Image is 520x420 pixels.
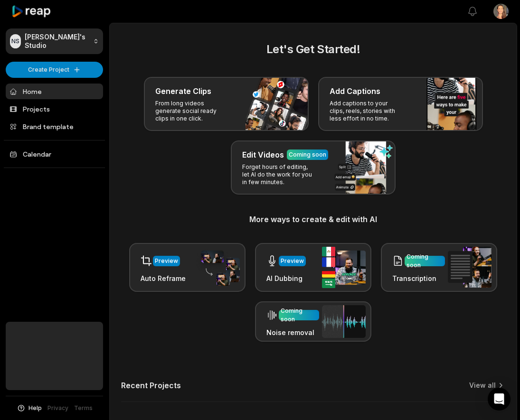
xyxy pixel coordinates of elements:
[266,327,319,337] h3: Noise removal
[448,247,492,288] img: transcription.png
[407,252,443,270] div: Coming soon
[155,257,178,265] div: Preview
[121,214,505,225] h3: More ways to create & edit with AI
[28,404,42,412] span: Help
[322,247,366,288] img: ai_dubbing.png
[6,62,103,78] button: Create Project
[155,85,211,97] h3: Generate Clips
[330,100,403,122] p: Add captions to your clips, reels, stories with less effort in no time.
[242,163,316,186] p: Forget hours of editing, let AI do the work for you in few minutes.
[330,85,380,97] h3: Add Captions
[281,257,304,265] div: Preview
[289,150,326,159] div: Coming soon
[196,249,240,286] img: auto_reframe.png
[25,33,89,50] p: [PERSON_NAME]'s Studio
[17,404,42,412] button: Help
[141,273,186,283] h3: Auto Reframe
[6,119,103,134] a: Brand template
[392,273,445,283] h3: Transcription
[121,381,181,390] h2: Recent Projects
[281,307,317,324] div: Coming soon
[155,100,229,122] p: From long videos generate social ready clips in one click.
[10,34,21,48] div: NS
[266,273,306,283] h3: AI Dubbing
[469,381,496,390] a: View all
[6,101,103,117] a: Projects
[74,404,93,412] a: Terms
[121,41,505,58] h2: Let's Get Started!
[6,84,103,99] a: Home
[322,305,366,338] img: noise_removal.png
[242,149,284,160] h3: Edit Videos
[488,388,511,411] div: Open Intercom Messenger
[47,404,68,412] a: Privacy
[6,146,103,162] a: Calendar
